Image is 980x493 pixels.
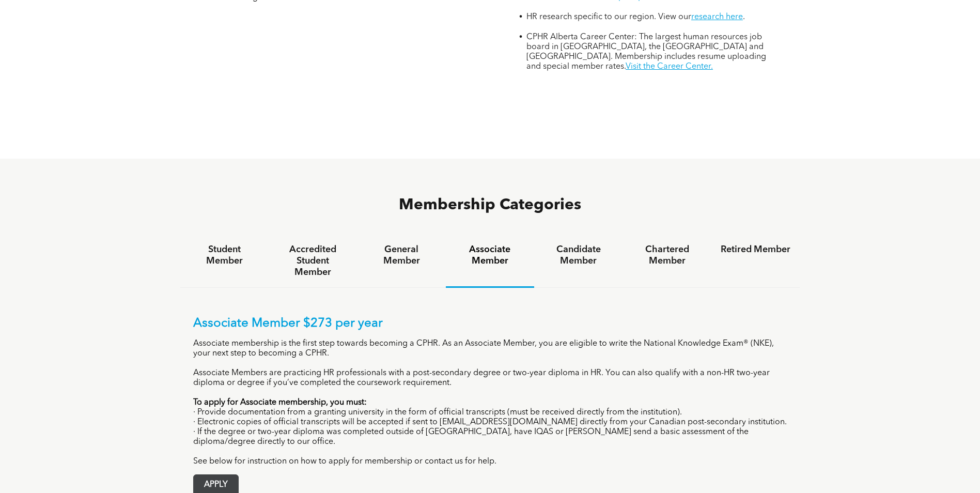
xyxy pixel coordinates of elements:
h4: Candidate Member [543,244,613,267]
span: Membership Categories [399,197,581,213]
span: CPHR Alberta Career Center: The largest human resources job board in [GEOGRAPHIC_DATA], the [GEOG... [526,33,766,71]
h4: Accredited Student Member [278,244,348,278]
p: · Electronic copies of official transcripts will be accepted if sent to [EMAIL_ADDRESS][DOMAIN_NA... [193,418,787,427]
span: . [743,13,745,21]
a: research here [691,13,743,21]
h4: General Member [366,244,436,267]
h4: Retired Member [721,244,790,255]
strong: To apply for Associate membership, you must: [193,398,367,407]
p: See below for instruction on how to apply for membership or contact us for help. [193,457,787,467]
h4: Student Member [190,244,259,267]
p: · Provide documentation from a granting university in the form of official transcripts (must be r... [193,408,787,418]
span: HR research specific to our region. View our [526,13,691,21]
p: Associate Members are practicing HR professionals with a post-secondary degree or two-year diplom... [193,368,787,388]
p: · If the degree or two-year diploma was completed outside of [GEOGRAPHIC_DATA], have IQAS or [PER... [193,427,787,447]
a: Visit the Career Center. [626,63,713,71]
p: Associate membership is the first step towards becoming a CPHR. As an Associate Member, you are e... [193,339,787,359]
h4: Chartered Member [632,244,702,267]
h4: Associate Member [455,244,525,267]
p: Associate Member $273 per year [193,316,787,331]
